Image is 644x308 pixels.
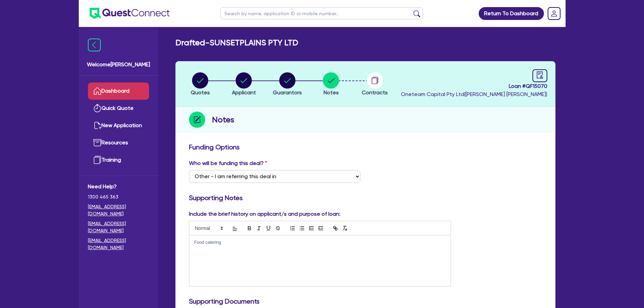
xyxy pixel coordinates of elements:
[88,100,149,117] a: Quick Quote
[273,89,302,96] span: Guarantors
[189,297,542,305] h3: Supporting Documents
[88,203,149,217] a: [EMAIL_ADDRESS][DOMAIN_NAME]
[324,89,339,96] span: Notes
[194,239,446,245] p: Food catering
[189,112,205,128] img: step-icon
[88,117,149,134] a: New Application
[93,104,101,112] img: quick-quote
[88,220,149,234] a: [EMAIL_ADDRESS][DOMAIN_NAME]
[212,114,234,126] h2: Notes
[232,89,256,96] span: Applicant
[191,89,210,96] span: Quotes
[189,143,542,151] h3: Funding Options
[479,7,544,20] a: Return To Dashboard
[87,61,150,69] span: Welcome [PERSON_NAME]
[361,72,388,97] button: Contracts
[362,89,388,96] span: Contracts
[175,38,298,48] h2: Drafted - SUNSETPLAINS PTY LTD
[88,134,149,151] a: Resources
[88,82,149,100] a: Dashboard
[189,159,267,167] label: Who will be funding this deal?
[232,72,256,97] button: Applicant
[532,69,547,82] a: audit
[272,72,302,97] button: Guarantors
[190,72,210,97] button: Quotes
[536,71,544,79] span: audit
[88,193,149,200] span: 1300 465 363
[93,139,101,147] img: resources
[189,210,340,218] label: Include the brief history on applicant/s and purpose of loan:
[93,156,101,164] img: training
[220,7,423,19] input: Search by name, application ID or mobile number...
[323,72,339,97] button: Notes
[88,183,149,191] span: Need Help?
[401,91,547,97] span: Oneteam Capital Pty Ltd ( [PERSON_NAME] [PERSON_NAME] )
[401,82,547,90] span: Loan # QF15070
[88,151,149,169] a: Training
[88,237,149,251] a: [EMAIL_ADDRESS][DOMAIN_NAME]
[93,121,101,129] img: new-application
[90,8,170,19] img: quest-connect-logo-blue
[189,194,542,202] h3: Supporting Notes
[545,5,563,22] a: Dropdown toggle
[88,39,101,51] img: icon-menu-close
